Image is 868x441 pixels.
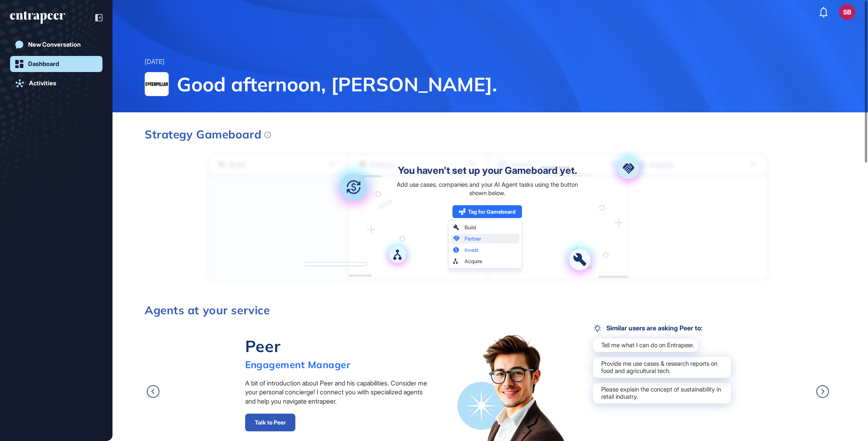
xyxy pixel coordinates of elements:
[10,11,65,24] div: entrapeer-logo
[245,379,433,406] div: A bit of introduction about Peer and his capabilities. Consider me your personal concierge! I con...
[10,75,102,91] a: Activities
[145,129,271,140] div: Strategy Gameboard
[145,305,831,316] h3: Agents at your service
[381,238,414,271] img: acquire.a709dd9a.svg
[327,161,380,214] img: invest.bd05944b.svg
[29,80,56,87] div: Activities
[145,72,168,96] img: Caterpillar-logo
[393,180,582,197] div: Add use cases, companies and your AI Agent tasks using the button shown below.
[593,383,731,404] div: Please explain the concept of sustainability in retail industry.
[245,336,350,356] div: Peer
[608,148,649,189] img: partner.aac698ea.svg
[28,60,59,68] div: Dashboard
[28,41,81,48] div: New Conversation
[145,57,164,67] div: [DATE]
[10,37,102,53] a: New Conversation
[593,324,702,332] div: Similar users are asking Peer to:
[10,56,102,72] a: Dashboard
[593,338,698,352] div: Tell me what I can do on Entrapeer.
[398,166,577,175] div: You haven't set up your Gameboard yet.
[839,4,855,20] button: SB
[177,72,836,96] span: Good afternoon, [PERSON_NAME].
[245,359,350,371] div: Engagement Manager
[593,357,731,378] div: Provide me use cases & research reports on food and agricultural tech.
[245,414,295,431] a: Talk to Peer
